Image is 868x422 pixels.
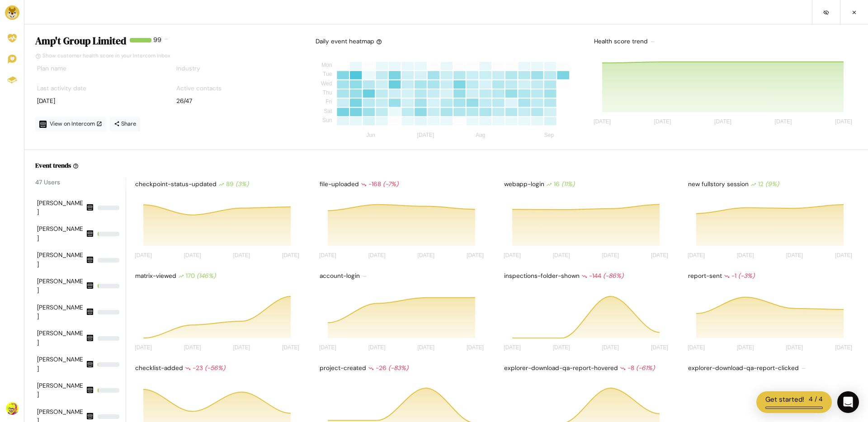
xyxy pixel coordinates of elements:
[98,232,119,236] div: 5.176635187128366%
[318,178,489,191] div: file-uploaded
[786,344,803,351] tspan: [DATE]
[809,394,823,405] div: 4 / 4
[98,258,119,263] div: 0%
[35,178,126,187] div: 47 Users
[37,225,84,243] div: [PERSON_NAME]
[282,344,299,351] tspan: [DATE]
[5,5,19,20] img: Brand
[176,97,298,106] div: 26/47
[135,344,152,351] tspan: [DATE]
[738,272,755,280] i: (-3%)
[651,344,668,351] tspan: [DATE]
[765,180,779,188] i: (9%)
[688,253,705,259] tspan: [DATE]
[318,270,489,282] div: account-login
[184,253,201,259] tspan: [DATE]
[835,344,852,351] tspan: [DATE]
[383,180,398,188] i: (-7%)
[502,178,673,191] div: webapp-login
[368,253,386,259] tspan: [DATE]
[98,414,119,419] div: 0%
[504,344,521,351] tspan: [DATE]
[765,394,804,405] div: Get started!
[835,119,852,125] tspan: [DATE]
[133,270,304,282] div: matrix-viewed
[37,251,84,269] div: [PERSON_NAME]
[233,344,250,351] tspan: [DATE]
[837,391,859,413] div: Open Intercom Messenger
[37,355,84,374] div: [PERSON_NAME]
[98,284,119,288] div: 3.830010493179433%
[544,132,554,139] tspan: Sep
[688,344,705,351] tspan: [DATE]
[37,64,66,73] label: Plan name
[37,97,159,106] div: [DATE]
[602,253,619,259] tspan: [DATE]
[6,402,19,415] img: Avatar
[651,253,668,259] tspan: [DATE]
[417,344,434,351] tspan: [DATE]
[176,84,222,93] label: Active contacts
[786,253,803,259] tspan: [DATE]
[361,180,398,189] div: -168
[133,178,304,191] div: checkpoint-status-updated
[417,132,434,139] tspan: [DATE]
[205,364,225,372] i: (-56%)
[218,180,249,189] div: 89
[98,336,119,341] div: 0%
[546,180,575,189] div: 16
[98,310,119,314] div: 0.03497726477789437%
[552,344,570,351] tspan: [DATE]
[50,120,102,127] span: View on Intercom
[835,253,852,259] tspan: [DATE]
[37,303,84,322] div: [PERSON_NAME]
[366,132,375,139] tspan: Jun
[37,381,84,400] div: [PERSON_NAME]
[98,388,119,393] div: 3.3578174186778593%
[737,253,754,259] tspan: [DATE]
[775,119,792,125] tspan: [DATE]
[319,344,336,351] tspan: [DATE]
[233,253,250,259] tspan: [DATE]
[325,99,332,105] tspan: Fri
[714,119,731,125] tspan: [DATE]
[282,253,299,259] tspan: [DATE]
[321,80,332,87] tspan: Wed
[603,272,623,280] i: (-86%)
[133,362,304,375] div: checklist-added
[654,119,671,125] tspan: [DATE]
[176,64,200,73] label: Industry
[502,362,673,375] div: explorer-download-qa-report-hovered
[561,180,575,188] i: (11%)
[98,206,119,210] div: 0.017488632388947184%
[35,117,106,131] a: View on Intercom
[368,344,386,351] tspan: [DATE]
[504,253,521,259] tspan: [DATE]
[502,270,673,282] div: inspections-folder-shown
[552,253,570,259] tspan: [DATE]
[185,364,225,373] div: -23
[37,329,84,347] div: [PERSON_NAME]
[581,272,623,281] div: -144
[750,180,779,189] div: 12
[620,364,655,373] div: -8
[686,362,857,375] div: explorer-download-qa-report-clicked
[323,89,332,96] tspan: Thu
[184,344,201,351] tspan: [DATE]
[602,344,619,351] tspan: [DATE]
[98,362,119,367] div: 1.2941587967820916%
[135,253,152,259] tspan: [DATE]
[324,108,332,114] tspan: Sat
[476,132,485,139] tspan: Aug
[724,272,755,281] div: -1
[594,119,611,125] tspan: [DATE]
[323,71,332,78] tspan: Tue
[368,364,408,373] div: -26
[236,180,249,188] i: (3%)
[197,272,216,280] i: (146%)
[592,35,857,48] div: Health score trend
[321,62,332,68] tspan: Mon
[467,253,484,259] tspan: [DATE]
[322,117,332,123] tspan: Sun
[417,253,434,259] tspan: [DATE]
